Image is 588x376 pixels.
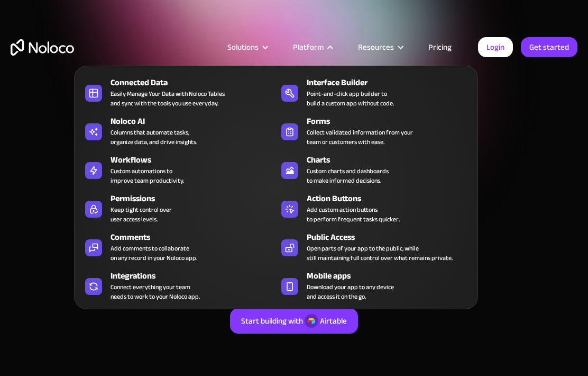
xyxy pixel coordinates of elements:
[276,151,472,187] a: ChartsCustom charts and dashboardsto make informed decisions.
[111,115,281,128] div: Noloco AI
[307,115,477,128] div: Forms
[276,229,472,265] a: Public AccessOpen parts of your app to the public, whilestill maintaining full control over what ...
[74,51,478,309] nav: Platform
[80,151,276,187] a: WorkflowsCustom automations toimprove team productivity.
[307,282,394,301] span: Download your app to any device and access it on the go.
[293,40,324,54] div: Platform
[111,76,281,89] div: Connected Data
[345,40,415,54] div: Resources
[276,267,472,303] a: Mobile appsDownload your app to any deviceand access it on the go.
[307,192,477,205] div: Action Buttons
[11,39,74,56] a: home
[11,160,577,223] h1: Build a Powerful Custom App for your Airtable Data
[111,192,281,205] div: Permissions
[307,76,477,89] div: Interface Builder
[80,229,276,265] a: CommentsAdd comments to collaborateon any record in your Noloco app.
[111,205,172,224] div: Keep tight control over user access levels.
[478,37,513,57] a: Login
[80,190,276,226] a: PermissionsKeep tight control overuser access levels.
[111,89,225,108] div: Easily Manage Your Data with Noloco Tables and sync with the tools you use everyday.
[307,270,477,282] div: Mobile apps
[276,113,472,149] a: FormsCollect validated information from yourteam or customers with ease.
[227,40,259,54] div: Solutions
[214,40,280,54] div: Solutions
[307,231,477,244] div: Public Access
[276,74,472,110] a: Interface BuilderPoint-and-click app builder tobuild a custom app without code.
[280,40,345,54] div: Platform
[241,314,303,328] div: Start building with
[521,37,577,57] a: Get started
[111,244,197,263] div: Add comments to collaborate on any record in your Noloco app.
[307,89,394,108] div: Point-and-click app builder to build a custom app without code.
[307,154,477,166] div: Charts
[111,154,281,166] div: Workflows
[358,40,394,54] div: Resources
[307,205,400,224] div: Add custom action buttons to perform frequent tasks quicker.
[111,231,281,244] div: Comments
[307,166,389,185] div: Custom charts and dashboards to make informed decisions.
[111,166,184,185] div: Custom automations to improve team productivity.
[80,113,276,149] a: Noloco AIColumns that automate tasks,organize data, and drive insights.
[320,314,347,328] div: Airtable
[80,267,276,303] a: IntegrationsConnect everything your teamneeds to work to your Noloco app.
[307,128,413,147] div: Collect validated information from your team or customers with ease.
[80,74,276,110] a: Connected DataEasily Manage Your Data with Noloco Tablesand sync with the tools you use everyday.
[415,40,465,54] a: Pricing
[111,270,281,282] div: Integrations
[230,308,358,334] a: Start building withAirtable
[111,128,197,147] div: Columns that automate tasks, organize data, and drive insights.
[111,282,200,301] div: Connect everything your team needs to work to your Noloco app.
[276,190,472,226] a: Action ButtonsAdd custom action buttonsto perform frequent tasks quicker.
[307,244,453,263] div: Open parts of your app to the public, while still maintaining full control over what remains priv...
